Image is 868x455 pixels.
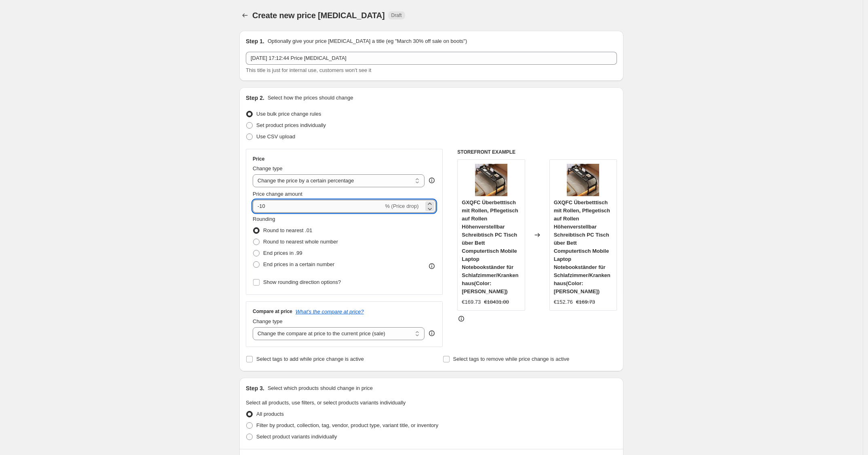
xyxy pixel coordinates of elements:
span: Show rounding direction options? [263,279,341,285]
span: Select tags to add while price change is active [256,356,364,362]
strike: €169.73 [576,298,595,306]
span: Draft [391,12,402,19]
span: Select tags to remove while price change is active [453,356,570,362]
span: GXQFC Überbetttisch mit Rollen, Pflegetisch auf Rollen Höhenverstellbar Schreibtisch PC Tisch übe... [462,199,518,294]
h3: Compare at price [253,308,292,315]
span: Create new price [MEDICAL_DATA] [252,11,385,20]
h2: Step 2. [246,94,264,102]
span: % (Price drop) [385,203,418,209]
button: Price change jobs [239,10,251,21]
span: End prices in .99 [263,250,302,256]
h3: Price [253,156,264,162]
span: Select all products, use filters, or select products variants individually [246,400,405,406]
strike: €18431.00 [484,298,509,306]
span: Round to nearest .01 [263,227,312,233]
span: Select product variants individually [256,434,337,440]
span: All products [256,411,284,417]
span: Use CSV upload [256,133,295,140]
button: What's the compare at price? [296,309,364,315]
div: €169.73 [462,298,481,306]
img: 812tHLinYdL_80x.jpg [567,164,599,196]
h2: Step 1. [246,37,264,45]
span: Rounding [253,216,275,222]
span: Set product prices individually [256,122,326,128]
p: Select which products should change in price [268,384,373,392]
h6: STOREFRONT EXAMPLE [457,149,617,155]
input: -15 [253,200,383,213]
span: End prices in a certain number [263,261,334,267]
span: Filter by product, collection, tag, vendor, product type, variant title, or inventory [256,422,438,428]
span: GXQFC Überbetttisch mit Rollen, Pflegetisch auf Rollen Höhenverstellbar Schreibtisch PC Tisch übe... [554,199,610,294]
span: Change type [253,165,283,171]
span: Price change amount [253,191,302,197]
span: Change type [253,318,283,324]
div: €152.76 [554,298,573,306]
span: This title is just for internal use, customers won't see it [246,67,371,73]
h2: Step 3. [246,384,264,392]
span: Use bulk price change rules [256,111,321,117]
img: 812tHLinYdL_80x.jpg [475,164,507,196]
span: Round to nearest whole number [263,239,338,245]
p: Select how the prices should change [268,94,353,102]
div: help [428,329,436,337]
div: help [428,176,436,184]
p: Optionally give your price [MEDICAL_DATA] a title (eg "March 30% off sale on boots") [268,37,467,45]
input: 30% off holiday sale [246,52,617,65]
